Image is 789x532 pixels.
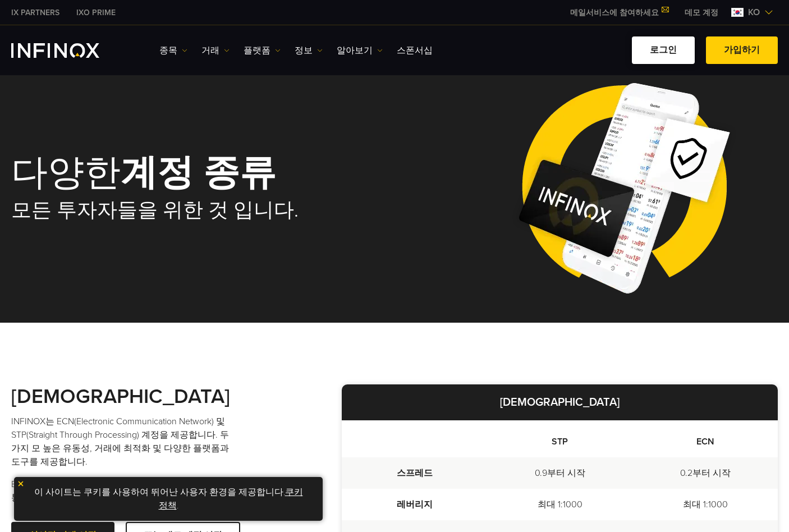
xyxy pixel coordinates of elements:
a: 스폰서십 [397,44,433,57]
a: 메일서비스에 참여하세요 [562,8,676,17]
p: ECN 계정에서 낮은 스프레드로 거래하거나 STP 계정을 통해 후불 수수료 없이 거래할 수 있습니다. [11,478,236,505]
a: 로그인 [632,36,695,64]
a: INFINOX [3,7,68,19]
span: ko [744,6,764,19]
a: 종목 [159,44,187,57]
h2: 모든 투자자들을 위한 것 입니다. [11,198,379,223]
th: STP [487,420,632,457]
p: INFINOX는 ECN(Electronic Communication Network) 및 STP(Straight Through Processing) 계정을 제공합니다. 두 가지... [11,415,236,469]
a: 가입하기 [706,36,778,64]
td: 0.2부터 시작 [632,457,778,489]
p: 이 사이트는 쿠키를 사용하여 뛰어난 사용자 환경을 제공합니다. . [20,483,317,515]
a: 알아보기 [337,44,383,57]
a: 정보 [295,44,323,57]
th: ECN [632,420,778,457]
a: 플랫폼 [244,44,281,57]
img: yellow close icon [17,480,25,488]
td: 최대 1:1000 [632,489,778,520]
a: INFINOX Logo [11,43,126,58]
a: 거래 [201,44,230,57]
strong: 계정 종류 [121,151,276,195]
strong: [DEMOGRAPHIC_DATA] [500,396,620,409]
strong: [DEMOGRAPHIC_DATA] [11,384,230,409]
a: INFINOX [68,7,124,19]
td: 스프레드 [342,457,487,489]
td: 0.9부터 시작 [487,457,632,489]
td: 최대 1:1000 [487,489,632,520]
h1: 다양한 [11,154,379,192]
a: INFINOX MENU [676,7,727,19]
td: 레버리지 [342,489,487,520]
